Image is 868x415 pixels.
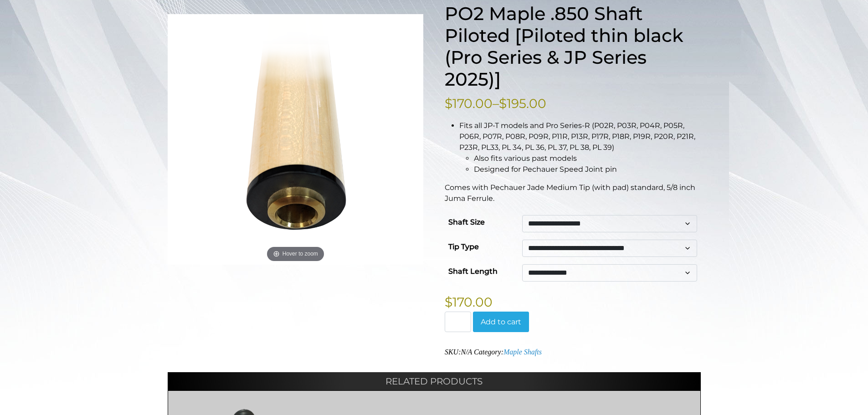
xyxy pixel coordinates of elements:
label: Shaft Size [448,215,485,230]
img: Maple .850 Shaft Piloted [168,14,424,265]
p: – [445,94,701,113]
h2: Related products [168,372,701,390]
li: Fits all JP-T models and Pro Series-R (P02R, P03R, P04R, P05R, P06R, P07R, P08R, P09R, P11R, P13R... [459,120,701,175]
span: $ [499,96,507,111]
p: Comes with Pechauer Jade Medium Tip (with pad) standard, 5/8 inch Juma Ferrule. [445,182,701,204]
span: Category: [474,348,542,356]
span: SKU: [445,348,472,356]
a: Maple .850 Shaft PilotedHover to zoom [168,14,424,265]
bdi: 170.00 [445,294,493,310]
span: $ [445,294,452,310]
span: $ [445,96,452,111]
label: Tip Type [448,240,479,254]
label: Shaft Length [448,264,498,279]
bdi: 195.00 [499,96,546,111]
a: Maple Shafts [503,348,542,356]
button: Add to cart [473,312,529,333]
li: Also fits various past models [474,153,701,164]
h1: PO2 Maple .850 Shaft Piloted [Piloted thin black (Pro Series & JP Series 2025)] [445,3,701,90]
bdi: 170.00 [445,96,493,111]
input: Product quantity [445,312,471,333]
span: N/A [461,348,472,356]
li: Designed for Pechauer Speed Joint pin [474,164,701,175]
